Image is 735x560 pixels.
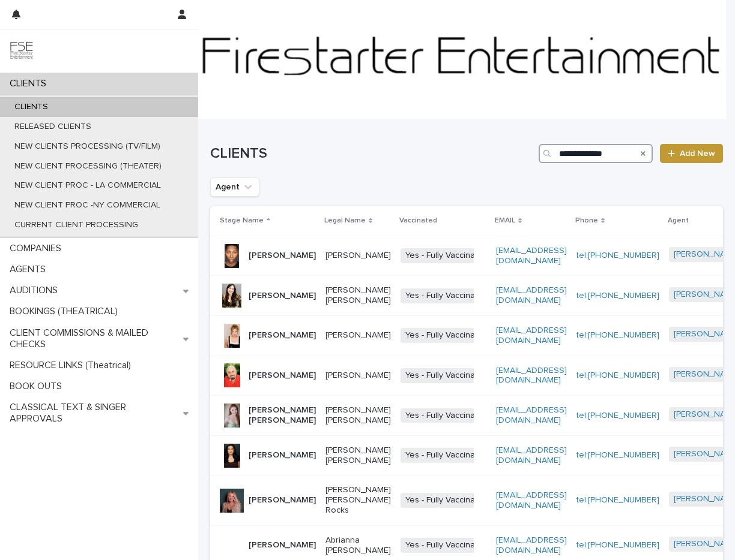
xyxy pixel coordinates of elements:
a: tel:[PHONE_NUMBER] [576,411,659,420]
a: Add New [660,144,723,163]
p: NEW CLIENT PROCESSING (THEATER) [5,161,171,171]
input: Search [539,144,653,163]
p: NEW CLIENT PROC -NY COMMERCIAL [5,200,170,210]
p: EMAIL [495,214,515,227]
a: tel:[PHONE_NUMBER] [576,331,659,339]
a: [EMAIL_ADDRESS][DOMAIN_NAME] [496,366,567,385]
p: [PERSON_NAME] [249,540,316,550]
a: [EMAIL_ADDRESS][DOMAIN_NAME] [496,406,567,424]
a: [EMAIL_ADDRESS][DOMAIN_NAME] [496,536,567,555]
a: tel:[PHONE_NUMBER] [576,541,659,549]
p: [PERSON_NAME] [PERSON_NAME] [249,405,316,426]
p: AUDITIONS [5,285,67,296]
p: [PERSON_NAME] [PERSON_NAME] [325,285,391,306]
span: Yes - Fully Vaccinated [401,408,492,423]
p: NEW CLIENT PROC - LA COMMERCIAL [5,180,171,191]
a: tel:[PHONE_NUMBER] [576,496,659,504]
a: [EMAIL_ADDRESS][DOMAIN_NAME] [496,246,567,265]
p: [PERSON_NAME] [325,251,391,261]
a: tel:[PHONE_NUMBER] [576,251,659,260]
p: CURRENT CLIENT PROCESSING [5,220,148,230]
p: Phone [575,214,598,227]
p: CLASSICAL TEXT & SINGER APPROVALS [5,402,183,424]
p: Agent [668,214,689,227]
p: [PERSON_NAME] [PERSON_NAME] [325,445,391,466]
p: [PERSON_NAME] [249,450,316,460]
p: [PERSON_NAME] [249,291,316,301]
a: [EMAIL_ADDRESS][DOMAIN_NAME] [496,326,567,345]
a: [EMAIL_ADDRESS][DOMAIN_NAME] [496,446,567,465]
a: tel:[PHONE_NUMBER] [576,451,659,459]
p: RESOURCE LINKS (Theatrical) [5,360,141,371]
a: tel:[PHONE_NUMBER] [576,291,659,300]
h1: CLIENTS [210,145,534,162]
p: RELEASED CLIENTS [5,122,101,132]
p: CLIENTS [5,102,58,112]
span: Add New [680,149,715,158]
a: [EMAIL_ADDRESS][DOMAIN_NAME] [496,491,567,510]
p: [PERSON_NAME] [249,495,316,505]
p: BOOK OUTS [5,381,71,392]
p: BOOKINGS (THEATRICAL) [5,306,127,317]
p: [PERSON_NAME] [249,330,316,341]
span: Yes - Fully Vaccinated [401,538,492,553]
span: Yes - Fully Vaccinated [401,368,492,383]
p: NEW CLIENTS PROCESSING (TV/FILM) [5,141,170,152]
p: [PERSON_NAME] [249,251,316,261]
p: [PERSON_NAME] [PERSON_NAME] Rocks [325,485,391,515]
span: Yes - Fully Vaccinated [401,493,492,508]
p: [PERSON_NAME] [PERSON_NAME] [325,405,391,426]
a: tel:[PHONE_NUMBER] [576,371,659,380]
p: AGENTS [5,264,55,275]
p: CLIENT COMMISSIONS & MAILED CHECKS [5,327,183,350]
p: COMPANIES [5,243,71,254]
p: [PERSON_NAME] [249,371,316,381]
p: Abrianna [PERSON_NAME] [325,535,391,556]
p: Stage Name [220,214,264,227]
span: Yes - Fully Vaccinated [401,288,492,303]
button: Agent [210,177,259,197]
a: [EMAIL_ADDRESS][DOMAIN_NAME] [496,286,567,305]
p: CLIENTS [5,78,56,89]
img: 9JgRvJ3ETPGCJDhvPVA5 [10,39,34,63]
p: Legal Name [324,214,366,227]
p: Vaccinated [399,214,437,227]
span: Yes - Fully Vaccinated [401,448,492,463]
span: Yes - Fully Vaccinated [401,248,492,263]
span: Yes - Fully Vaccinated [401,328,492,343]
p: [PERSON_NAME] [325,371,391,381]
p: [PERSON_NAME] [325,330,391,341]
